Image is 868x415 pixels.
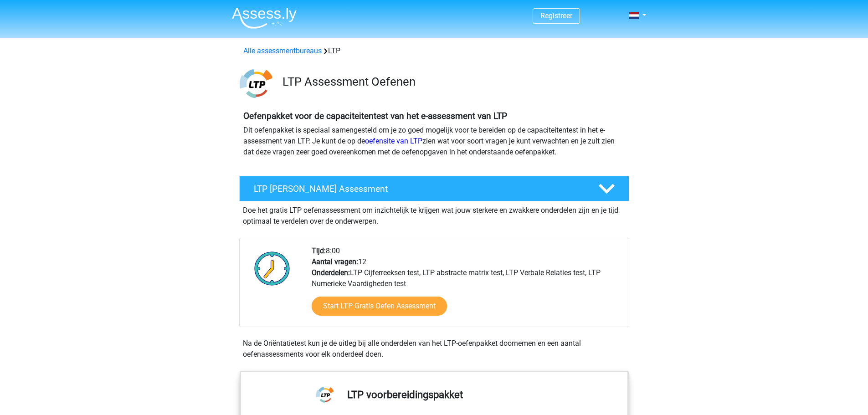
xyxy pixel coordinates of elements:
b: Oefenpakket voor de capaciteitentest van het e-assessment van LTP [243,111,507,121]
div: Na de Oriëntatietest kun je de uitleg bij alle onderdelen van het LTP-oefenpakket doornemen en ee... [239,338,629,360]
img: Assessly [232,7,297,29]
img: Klok [249,246,295,291]
div: Doe het gratis LTP oefenassessment om inzichtelijk te krijgen wat jouw sterkere en zwakkere onder... [239,201,629,227]
a: Alle assessmentbureaus [243,46,322,55]
div: LTP [240,46,629,56]
b: Tijd: [312,246,326,255]
img: ltp.png [240,67,272,100]
a: Registreer [540,11,572,20]
div: 8:00 12 LTP Cijferreeksen test, LTP abstracte matrix test, LTP Verbale Relaties test, LTP Numerie... [305,246,628,327]
b: Aantal vragen: [312,257,358,266]
b: Onderdelen: [312,268,350,277]
h3: LTP Assessment Oefenen [282,75,622,89]
a: LTP [PERSON_NAME] Assessment [236,176,633,201]
a: oefensite van LTP [365,137,422,145]
a: Start LTP Gratis Oefen Assessment [312,297,447,316]
p: Dit oefenpakket is speciaal samengesteld om je zo goed mogelijk voor te bereiden op de capaciteit... [243,125,625,158]
h4: LTP [PERSON_NAME] Assessment [254,184,584,194]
